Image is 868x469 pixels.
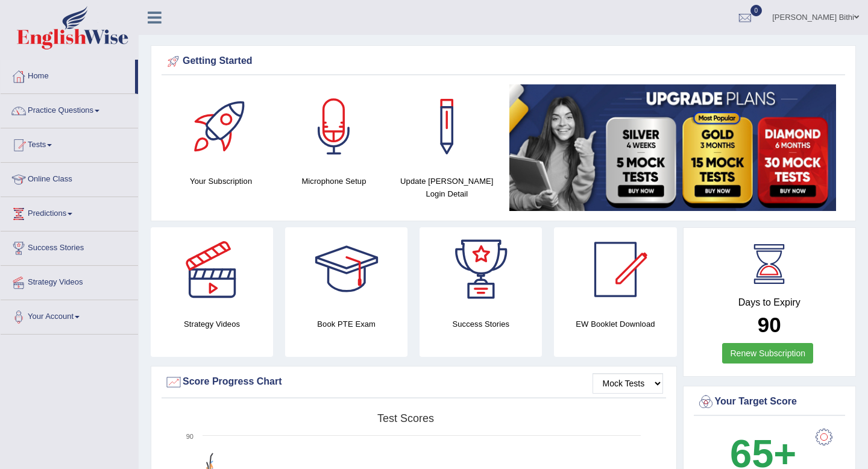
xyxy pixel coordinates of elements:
h4: Days to Expiry [697,297,843,308]
a: Tests [1,128,138,159]
h4: Update [PERSON_NAME] Login Detail [397,175,497,200]
h4: Microphone Setup [283,175,384,187]
h4: Your Subscription [171,175,271,187]
h4: EW Booklet Download [554,318,676,330]
span: 0 [750,5,763,16]
text: 90 [186,433,193,440]
h4: Book PTE Exam [285,318,407,330]
a: Practice Questions [1,94,138,124]
a: Strategy Videos [1,266,138,296]
a: Renew Subscription [722,343,813,364]
a: Online Class [1,163,138,193]
img: small5.jpg [509,84,836,211]
div: Getting Started [165,52,842,71]
div: Your Target Score [697,393,843,411]
h4: Strategy Videos [151,318,273,330]
div: Score Progress Chart [165,373,663,391]
tspan: Test scores [377,412,434,424]
b: 90 [758,313,781,336]
h4: Success Stories [420,318,542,330]
a: Predictions [1,197,138,227]
a: Success Stories [1,231,138,262]
a: Your Account [1,300,138,330]
a: Home [1,60,135,90]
